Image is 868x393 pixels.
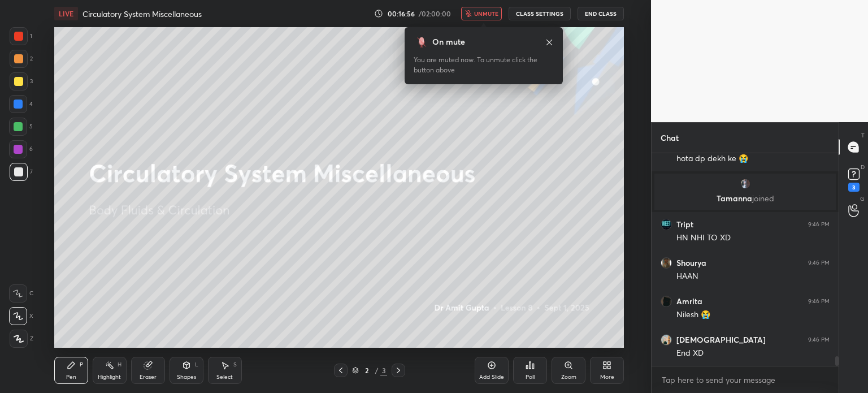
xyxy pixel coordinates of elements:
div: Shapes [177,374,196,380]
div: Pen [66,374,76,380]
div: 2 [361,367,372,374]
span: unmute [474,10,498,18]
div: 9:46 PM [808,260,830,266]
button: CLASS SETTINGS [509,7,571,20]
div: 9:46 PM [808,336,830,343]
div: grid [652,153,839,366]
h6: Tript [676,219,693,230]
span: joined [752,193,774,204]
div: P [80,362,83,368]
div: H [118,362,121,368]
button: unmute [461,7,502,20]
div: C [9,284,33,303]
div: X [9,307,33,325]
div: Z [10,330,33,348]
h6: [DEMOGRAPHIC_DATA] [676,335,766,345]
div: 9:46 PM [808,298,830,305]
img: 77c10bab358640538b4b713ccb08379c.jpg [661,219,672,230]
div: 3 [10,72,33,90]
div: HN NHI TO XD [676,232,830,244]
div: Nilesh 😭 [676,309,830,321]
div: L [195,362,198,368]
div: Select [216,374,233,380]
div: Zoom [561,374,576,380]
h6: Shourya [676,258,706,268]
div: 7 [10,163,33,181]
div: End XD [676,348,830,359]
div: More [600,374,614,380]
div: 2 [10,50,33,68]
div: Eraser [140,374,157,380]
div: / [375,367,378,374]
div: 5 [9,118,33,136]
div: LIVE [54,7,78,20]
img: ef5420b00cb545aba322815c7314e4e8.jpg [661,334,672,346]
div: [PERSON_NAME] bhi ab chota sa imagine hota dp dekh ke 😭 [676,143,830,165]
div: Highlight [98,374,121,380]
p: Chat [652,123,688,153]
div: 3 [380,365,387,375]
p: G [860,195,865,203]
img: c49d08253b0641238e04f240b072ed6a.jpg [740,178,751,189]
div: HAAN [676,271,830,282]
img: 63951eb63f8f45f49bcf782379b2811d.jpg [661,257,672,269]
div: 6 [9,140,33,158]
img: 2cb808eab4f547b4b23004237b8fd6b2.jpg [661,296,672,307]
div: You are muted now. To unmute click the button above [414,55,554,75]
button: End Class [578,7,624,20]
div: S [233,362,237,368]
h4: Circulatory System Miscellaneous [83,8,202,19]
div: 9:46 PM [808,221,830,228]
p: Tamanna [661,194,829,203]
div: Poll [526,374,535,380]
h6: Amrita [676,296,702,306]
div: 4 [9,95,33,113]
div: On mute [432,36,465,48]
div: 1 [10,27,32,45]
p: T [861,131,865,140]
div: Add Slide [479,374,504,380]
div: 3 [848,183,860,192]
p: D [861,163,865,171]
